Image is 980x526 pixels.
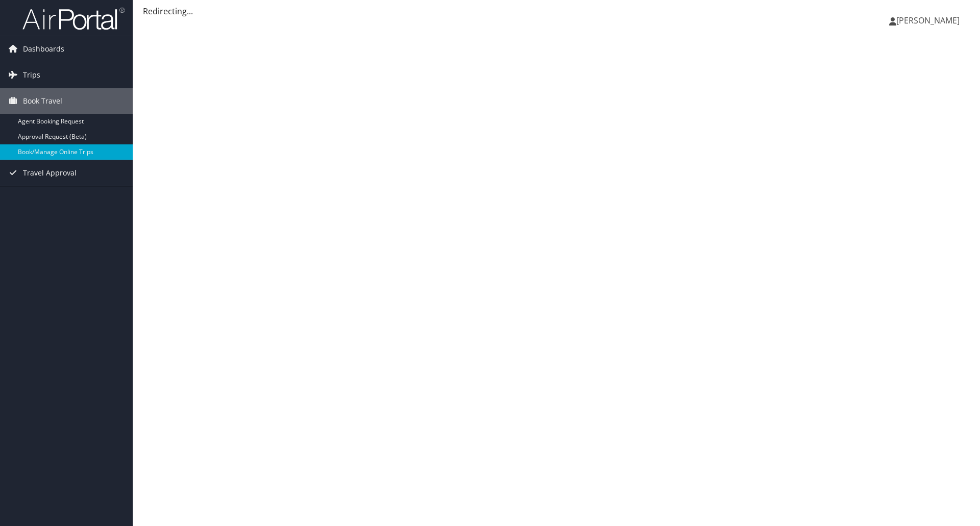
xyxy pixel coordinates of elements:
[143,5,970,17] div: Redirecting...
[889,5,970,36] a: [PERSON_NAME]
[23,62,40,88] span: Trips
[23,160,77,186] span: Travel Approval
[23,88,62,114] span: Book Travel
[23,36,64,62] span: Dashboards
[22,7,125,31] img: airportal-logo.png
[896,15,960,26] span: [PERSON_NAME]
